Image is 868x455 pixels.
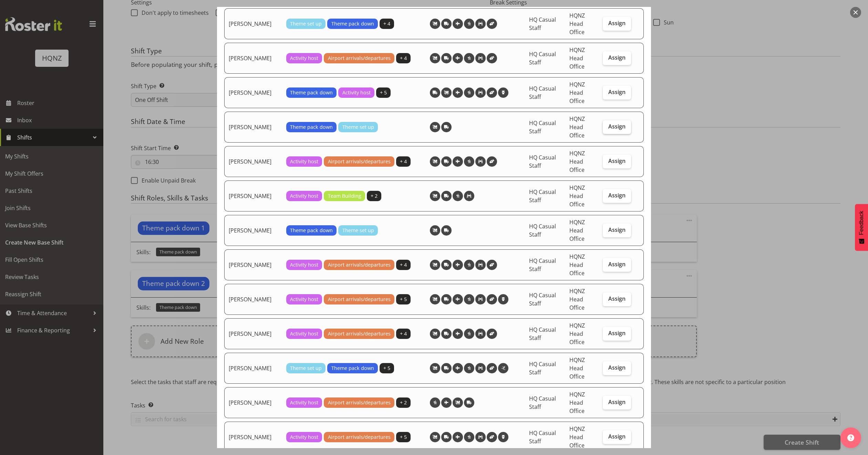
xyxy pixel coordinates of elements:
[400,54,407,62] span: + 4
[400,296,407,303] span: + 5
[224,422,282,453] td: [PERSON_NAME]
[224,387,282,418] td: [PERSON_NAME]
[290,364,322,372] span: Theme set up
[290,261,318,269] span: Activity host
[383,20,390,28] span: + 4
[855,204,868,251] button: Feedback - Show survey
[342,89,371,96] span: Activity host
[569,149,585,174] span: HQNZ Head Office
[569,81,585,105] span: HQNZ Head Office
[529,119,556,135] span: HQ Casual Staff
[608,330,626,337] span: Assign
[529,257,556,273] span: HQ Casual Staff
[529,154,556,169] span: HQ Casual Staff
[569,356,585,380] span: HQNZ Head Office
[290,158,318,165] span: Activity host
[569,218,585,242] span: HQNZ Head Office
[331,364,374,372] span: Theme pack down
[224,353,282,384] td: [PERSON_NAME]
[290,330,318,338] span: Activity host
[400,261,407,269] span: + 4
[328,192,361,200] span: Team Building
[290,227,333,234] span: Theme pack down
[224,77,282,108] td: [PERSON_NAME]
[569,12,585,36] span: HQNZ Head Office
[224,215,282,246] td: [PERSON_NAME]
[290,20,322,28] span: Theme set up
[224,43,282,74] td: [PERSON_NAME]
[328,261,391,269] span: Airport arrivals/departures
[224,318,282,349] td: [PERSON_NAME]
[608,54,626,61] span: Assign
[529,429,556,445] span: HQ Casual Staff
[380,89,387,96] span: + 5
[529,223,556,238] span: HQ Casual Staff
[608,123,626,130] span: Assign
[342,227,374,234] span: Theme set up
[224,8,282,39] td: [PERSON_NAME]
[608,226,626,233] span: Assign
[529,326,556,342] span: HQ Casual Staff
[529,360,556,376] span: HQ Casual Staff
[529,291,556,307] span: HQ Casual Staff
[328,296,391,303] span: Airport arrivals/departures
[569,184,585,208] span: HQNZ Head Office
[529,16,556,32] span: HQ Casual Staff
[529,188,556,204] span: HQ Casual Staff
[608,295,626,302] span: Assign
[608,433,626,440] span: Assign
[608,399,626,405] span: Assign
[608,364,626,371] span: Assign
[224,249,282,280] td: [PERSON_NAME]
[858,211,865,235] span: Feedback
[847,434,854,441] img: help-xxl-2.png
[608,157,626,164] span: Assign
[569,391,585,415] span: HQNZ Head Office
[328,330,391,338] span: Airport arrivals/departures
[328,433,391,441] span: Airport arrivals/departures
[400,330,407,338] span: + 4
[290,54,318,62] span: Activity host
[328,399,391,406] span: Airport arrivals/departures
[342,123,374,131] span: Theme set up
[371,192,378,200] span: + 2
[224,146,282,177] td: [PERSON_NAME]
[290,433,318,441] span: Activity host
[608,261,626,268] span: Assign
[608,20,626,27] span: Assign
[400,399,407,406] span: + 2
[290,192,318,200] span: Activity host
[569,425,585,449] span: HQNZ Head Office
[529,395,556,411] span: HQ Casual Staff
[224,284,282,315] td: [PERSON_NAME]
[529,85,556,101] span: HQ Casual Staff
[608,89,626,95] span: Assign
[569,322,585,346] span: HQNZ Head Office
[328,54,391,62] span: Airport arrivals/departures
[400,433,407,441] span: + 5
[569,115,585,139] span: HQNZ Head Office
[290,296,318,303] span: Activity host
[383,364,390,372] span: + 5
[290,399,318,406] span: Activity host
[328,158,391,165] span: Airport arrivals/departures
[224,112,282,143] td: [PERSON_NAME]
[224,180,282,211] td: [PERSON_NAME]
[608,192,626,199] span: Assign
[400,158,407,165] span: + 4
[290,123,333,131] span: Theme pack down
[529,50,556,66] span: HQ Casual Staff
[569,253,585,277] span: HQNZ Head Office
[331,20,374,28] span: Theme pack down
[569,287,585,311] span: HQNZ Head Office
[569,46,585,70] span: HQNZ Head Office
[290,89,333,96] span: Theme pack down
